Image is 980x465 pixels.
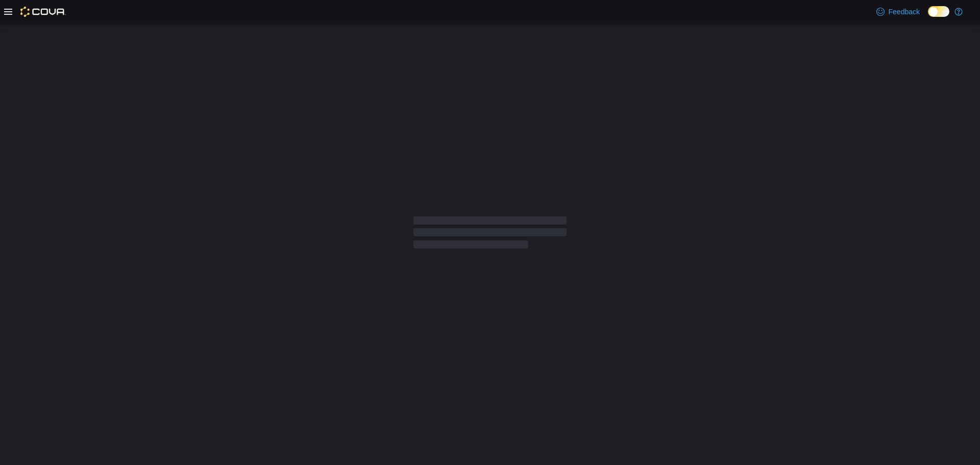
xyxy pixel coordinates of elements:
span: Loading [413,218,567,251]
span: Feedback [889,7,920,17]
input: Dark Mode [928,6,949,17]
img: Cova [20,7,66,17]
a: Feedback [872,2,924,22]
